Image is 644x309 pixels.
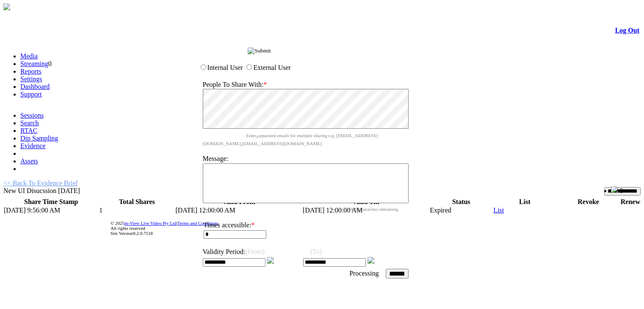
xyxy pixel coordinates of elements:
img: Calender.png [267,257,274,264]
p: Validity Period: [203,248,409,256]
label: Internal User [207,64,243,71]
span: (From) [245,248,264,255]
span: characters remaining [359,207,398,212]
input: Submit [248,47,271,54]
span: Enter separated emails for multiple sharing e.g. [EMAIL_ADDRESS][DOMAIN_NAME],[EMAIL_ADDRESS][DOM... [203,133,378,146]
span: (To) [310,248,322,255]
p: Times accessible: [204,221,308,229]
p: Message: [203,155,409,163]
td: Processing [202,268,409,279]
span: 4000 [203,207,358,212]
span: Share Evidence Brief [197,47,248,54]
p: People To Share With: [203,81,409,88]
span: , [256,130,258,139]
label: External User [253,64,290,71]
img: Calender.png [368,257,374,264]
